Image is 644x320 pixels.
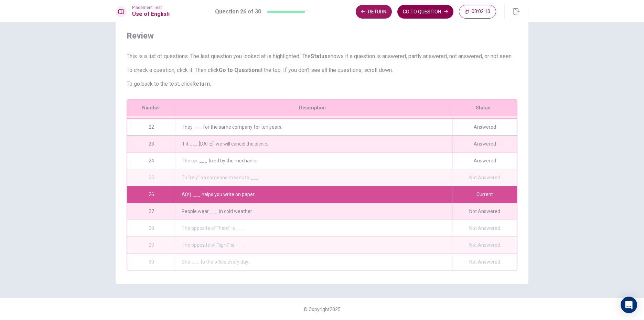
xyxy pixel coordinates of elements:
div: They ___ for the same company for ten years. [176,119,452,135]
div: 23 [127,136,176,152]
div: Answered [452,152,517,169]
div: 30 [127,254,176,270]
div: People wear ___ in cold weather. [176,203,452,220]
strong: Status [311,53,328,60]
div: Not Answered [452,254,517,270]
p: This is a list of questions. The last question you looked at is highlighted. The shows if a quest... [127,52,517,61]
div: The opposite of "hard" is ___. [176,220,452,236]
div: The car ___ fixed by the mechanic. [176,152,452,169]
div: A(n) ___ helps you write on paper. [176,186,452,203]
span: Review [127,30,517,41]
span: 00:02:10 [472,9,490,14]
h1: Use of English [132,10,170,18]
p: To go back to the test, click . [127,80,517,88]
div: To “rely” on someone means to ___. [176,169,452,186]
h1: Question 26 of 30 [215,8,261,16]
div: 24 [127,152,176,169]
div: Not Answered [452,169,517,186]
div: 22 [127,119,176,135]
div: 27 [127,203,176,220]
button: GO TO QUESTION [397,5,453,19]
div: Open Intercom Messenger [621,297,637,313]
div: 26 [127,186,176,203]
span: © Copyright 2025 [303,307,341,312]
div: 28 [127,220,176,236]
div: Number [127,99,176,116]
div: 29 [127,237,176,253]
span: Placement Test [132,5,170,10]
div: Not Answered [452,220,517,236]
strong: Return [192,81,210,87]
div: The opposite of "light" is ___. [176,237,452,253]
div: She ___ to the office every day. [176,254,452,270]
div: If it ___ [DATE], we will cancel the picnic. [176,136,452,152]
p: To check a question, click it. Then click at the top. If you don't see all the questions, scroll ... [127,66,517,74]
div: Answered [452,119,517,135]
div: Not Answered [452,237,517,253]
div: Answered [452,136,517,152]
div: 25 [127,169,176,186]
button: 00:02:10 [459,5,496,19]
div: Description [176,99,449,116]
strong: Go to Question [219,67,258,73]
button: Return [356,5,392,19]
div: Status [449,99,517,116]
div: Not Answered [452,203,517,220]
div: Current [452,186,517,203]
